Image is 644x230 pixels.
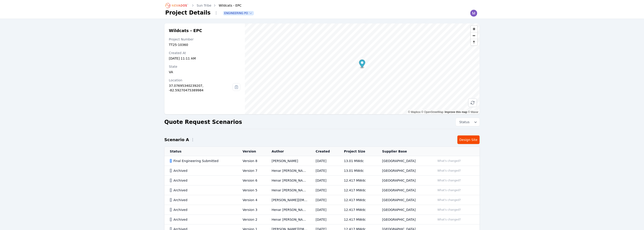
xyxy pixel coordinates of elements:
button: What's changed? [435,158,463,163]
th: Status [164,147,237,156]
td: [GEOGRAPHIC_DATA] [377,166,430,176]
div: Archived [170,188,235,192]
tr: ArchivedVersion 7Henar [PERSON_NAME][DATE]13.01 MWdc[GEOGRAPHIC_DATA]What's changed? [164,166,480,176]
span: Zoom out [471,32,477,39]
div: Archived [170,168,235,173]
div: Final Engineering Submitted [170,159,235,163]
a: Maxar [468,110,479,114]
td: 13.01 MWdc [339,166,377,176]
td: [DATE] [310,185,339,195]
td: Version 4 [237,195,266,205]
td: [DATE] [310,176,339,185]
td: [DATE] [310,156,339,166]
td: [DATE] [310,215,339,225]
td: Version 2 [237,215,266,225]
th: Project Size [339,147,377,156]
a: Sun Tribe [197,3,212,8]
td: [GEOGRAPHIC_DATA] [377,195,430,205]
div: State [169,64,241,69]
td: [PERSON_NAME][EMAIL_ADDRESS][PERSON_NAME][DOMAIN_NAME] [266,195,310,205]
td: Version 8 [237,156,266,166]
button: What's changed? [435,207,463,212]
td: Henar [PERSON_NAME] [266,205,310,215]
div: Created At [169,51,241,55]
td: 12.417 MWdc [339,195,377,205]
td: Version 5 [237,185,266,195]
button: What's changed? [435,168,463,173]
button: What's changed? [435,178,463,183]
div: Location [169,78,233,82]
td: Version 7 [237,166,266,176]
td: Henar [PERSON_NAME] [266,166,310,176]
td: [DATE] [310,205,339,215]
td: Henar [PERSON_NAME] [266,185,310,195]
div: [DATE] 11:11 AM [169,56,241,61]
td: 12.417 MWdc [339,205,377,215]
div: Project Number [169,37,241,42]
tr: ArchivedVersion 6Henar [PERSON_NAME][DATE]12.417 MWdc[GEOGRAPHIC_DATA]What's changed? [164,176,480,185]
td: [GEOGRAPHIC_DATA] [377,215,430,225]
h2: Quote Request Scenarios [164,118,242,126]
button: Zoom out [471,32,477,39]
nav: Breadcrumb [165,2,242,9]
th: Version [237,147,266,156]
div: TT25-10360 [169,42,241,47]
td: [GEOGRAPHIC_DATA] [377,205,430,215]
tr: ArchivedVersion 3Henar [PERSON_NAME][DATE]12.417 MWdc[GEOGRAPHIC_DATA]What's changed? [164,205,480,215]
td: 12.417 MWdc [339,176,377,185]
div: VA [169,70,241,74]
td: Version 6 [237,176,266,185]
div: 37.07695340239207, -82.59270475389984 [169,83,233,92]
td: [DATE] [310,195,339,205]
th: Supplier Base [377,147,430,156]
div: Wildcats - EPC [212,3,241,8]
td: Henar [PERSON_NAME] [266,215,310,225]
tr: ArchivedVersion 5Henar [PERSON_NAME][DATE]12.417 MWdc[GEOGRAPHIC_DATA]What's changed? [164,185,480,195]
div: Map marker [359,60,365,69]
tr: Final Engineering SubmittedVersion 8[PERSON_NAME][DATE]13.01 MWdc[GEOGRAPHIC_DATA]What's changed? [164,156,480,166]
td: Henar [PERSON_NAME] [266,176,310,185]
td: 13.01 MWdc [339,156,377,166]
th: Created [310,147,339,156]
td: [PERSON_NAME] [266,156,310,166]
td: 12.417 MWdc [339,215,377,225]
h1: Project Details [165,9,211,16]
th: Author [266,147,310,156]
a: Improve this map [445,110,467,114]
td: Version 3 [237,205,266,215]
a: OpenStreetMap [421,110,444,114]
h2: Scenario A [164,137,189,143]
span: Status [458,120,470,124]
td: [GEOGRAPHIC_DATA] [377,176,430,185]
h2: Wildcats - EPC [169,28,241,33]
div: Archived [170,217,235,222]
a: Mapbox [408,110,421,114]
button: What's changed? [435,188,463,193]
button: Status [456,118,480,126]
td: [GEOGRAPHIC_DATA] [377,185,430,195]
button: What's changed? [435,217,463,222]
td: 12.417 MWdc [339,185,377,195]
td: [DATE] [310,166,339,176]
button: Zoom in [471,26,477,32]
tr: ArchivedVersion 2Henar [PERSON_NAME][DATE]12.417 MWdc[GEOGRAPHIC_DATA]What's changed? [164,215,480,225]
tr: ArchivedVersion 4[PERSON_NAME][EMAIL_ADDRESS][PERSON_NAME][DOMAIN_NAME][DATE]12.417 MWdc[GEOGRAPH... [164,195,480,205]
button: Reset bearing to north [471,39,477,45]
div: Archived [170,198,235,202]
a: Design Site [457,135,480,144]
td: [GEOGRAPHIC_DATA] [377,156,430,166]
div: Archived [170,178,235,183]
button: Engineering PO [223,11,254,15]
canvas: Map [245,23,480,114]
div: Archived [170,207,235,212]
img: Madeline Koldos [470,10,477,17]
button: What's changed? [435,197,463,202]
